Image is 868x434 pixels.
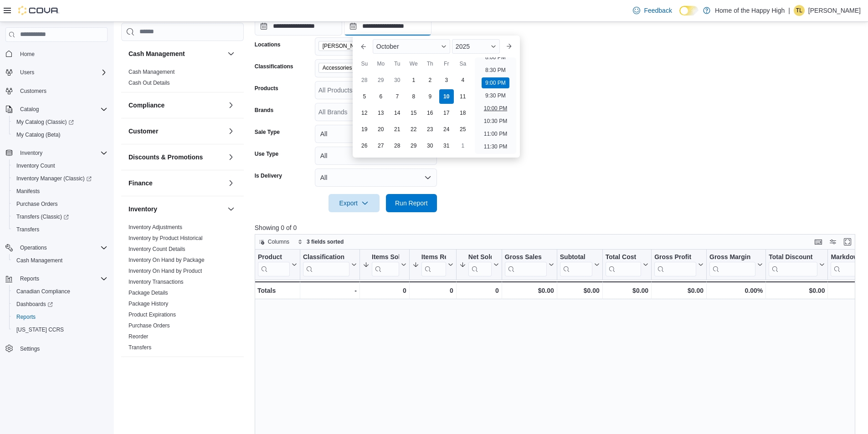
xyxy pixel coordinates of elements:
div: day-11 [456,89,470,104]
div: Button. Open the year selector. 2025 is currently selected. [452,39,500,54]
button: Gross Margin [709,253,763,276]
button: Settings [2,342,111,355]
div: day-23 [423,122,437,137]
div: Cash Management [121,66,244,92]
div: Gross Margin [709,253,755,261]
span: Cash Management [13,255,108,266]
p: | [788,5,790,16]
h3: Cash Management [128,49,185,58]
div: Inventory [121,222,244,357]
div: Gross Margin [709,253,755,276]
button: Columns [255,236,293,247]
span: Transfers (Classic) [16,213,69,220]
button: Subtotal [560,253,600,276]
button: Loyalty [128,365,224,374]
button: Loyalty [226,364,236,375]
a: Dashboards [13,299,56,310]
div: 0 [412,285,453,296]
div: $0.00 [606,285,648,296]
button: Purchase Orders [9,198,111,210]
span: Settings [20,345,40,352]
p: Showing 0 of 0 [255,223,862,232]
div: Items Ref [421,253,446,276]
span: Inventory Transactions [128,278,184,286]
div: $0.00 [560,285,600,296]
div: day-30 [390,73,405,87]
span: Inventory Count [13,160,108,171]
button: Cash Management [226,48,236,59]
div: Classification [303,253,349,261]
div: day-5 [357,89,372,104]
div: Total Discount [769,253,817,261]
div: 0 [363,285,406,296]
button: Compliance [128,101,224,110]
span: Operations [20,244,47,251]
span: Reports [20,275,39,282]
span: Export [334,194,374,212]
a: Package History [128,301,168,307]
div: day-14 [390,106,405,120]
a: Inventory Transactions [128,279,184,285]
button: Classification [303,253,357,276]
button: All [315,168,437,187]
a: Cash Management [13,255,66,266]
button: Items Ref [412,253,453,276]
div: Fr [439,56,454,71]
h3: Discounts & Promotions [128,153,203,162]
a: Dashboards [9,298,111,311]
div: October, 2025 [356,72,471,154]
span: Dark Mode [679,15,680,16]
a: Feedback [629,1,675,20]
button: Product [258,253,297,276]
p: [PERSON_NAME] [808,5,861,16]
button: Customers [2,84,111,97]
button: Total Cost [606,253,648,276]
div: Items Sold [372,253,399,276]
li: 10:00 PM [480,103,511,114]
span: Purchase Orders [13,199,108,209]
button: Export [329,194,380,212]
div: Net Sold [468,253,492,276]
a: Reports [13,311,39,322]
h3: Compliance [128,101,164,110]
span: Transfers [16,226,39,233]
div: day-31 [439,138,454,153]
span: Dashboards [16,301,53,308]
button: Users [16,67,38,78]
span: Transfers [128,344,151,351]
div: day-26 [357,138,372,153]
div: Tammy Lacharite [794,5,805,16]
span: Inventory Count [16,162,55,169]
button: Operations [16,242,51,253]
a: Inventory Adjustments [128,224,182,230]
div: Gross Sales [505,253,547,276]
span: Customers [20,87,46,95]
div: day-30 [423,138,437,153]
a: [US_STATE] CCRS [13,324,67,335]
div: Subtotal [560,253,592,276]
span: My Catalog (Beta) [16,131,61,138]
span: Users [20,69,34,76]
button: Discounts & Promotions [226,152,236,163]
button: Catalog [16,104,42,115]
button: Cash Management [128,49,224,58]
div: day-25 [456,122,470,137]
span: Users [16,67,108,78]
div: Total Cost [606,253,641,276]
li: 8:30 PM [482,65,509,76]
span: Cash Out Details [128,79,170,87]
div: day-4 [456,73,470,87]
span: Dashboards [13,299,108,310]
span: Inventory by Product Historical [128,235,203,242]
div: $0.00 [654,285,704,296]
nav: Complex example [5,44,108,379]
div: Total Cost [606,253,641,261]
p: Home of the Happy High [715,5,785,16]
button: My Catalog (Beta) [9,128,111,141]
button: Reports [2,272,111,285]
a: Cash Management [128,69,175,75]
label: Is Delivery [255,172,282,179]
div: day-19 [357,122,372,137]
label: Brands [255,107,273,114]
